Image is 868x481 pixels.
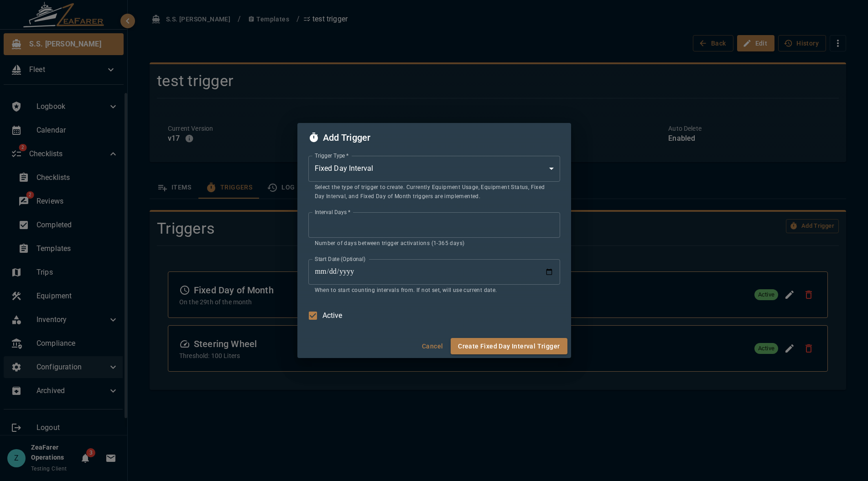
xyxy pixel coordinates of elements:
span: Active [322,310,343,321]
p: Fixed Day Interval [315,163,374,174]
button: Cancel [418,338,447,355]
p: When to start counting intervals from. If not set, will use current date. [315,286,554,295]
label: Trigger Type [315,152,348,159]
label: Interval Days [315,208,350,216]
label: Start Date (Optional) [315,255,366,263]
div: Add Trigger [308,130,560,145]
p: Select the type of trigger to create. Currently Equipment Usage, Equipment Status, Fixed Day Inte... [315,183,554,201]
p: Number of days between trigger activations (1-365 days) [315,239,554,248]
button: Create Fixed Day Interval Trigger [451,338,567,355]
